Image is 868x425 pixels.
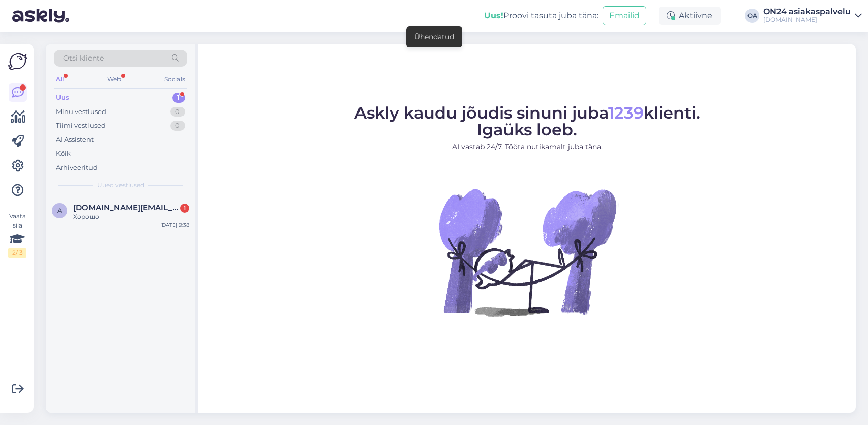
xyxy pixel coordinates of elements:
[484,11,503,20] b: Uus!
[745,9,759,23] div: OA
[56,93,69,103] div: Uus
[354,103,700,139] span: Askly kaudu jõudis sinuni juba klienti. Igaüks loeb.
[659,7,721,25] div: Aktiivne
[63,53,104,64] span: Otsi kliente
[160,221,189,229] div: [DATE] 9:38
[180,204,189,213] div: 1
[170,121,185,131] div: 0
[436,160,619,344] img: No Chat active
[8,52,27,71] img: Askly Logo
[414,32,454,42] div: Ühendatud
[172,93,185,103] div: 1
[603,6,646,25] button: Emailid
[763,16,851,24] div: [DOMAIN_NAME]
[170,107,185,117] div: 0
[56,149,71,159] div: Kõik
[8,212,26,258] div: Vaata siia
[56,163,98,173] div: Arhiveeritud
[8,248,26,258] div: 2 / 3
[73,203,179,212] span: aks.xxx@hotmail.com
[484,10,598,22] div: Proovi tasuta juba täna:
[354,141,700,152] p: AI vastab 24/7. Tööta nutikamalt juba täna.
[54,73,66,86] div: All
[56,135,94,145] div: AI Assistent
[763,8,862,24] a: ON24 asiakaspalvelu[DOMAIN_NAME]
[56,107,106,117] div: Minu vestlused
[56,121,106,131] div: Tiimi vestlused
[162,73,187,86] div: Socials
[57,207,62,214] span: a
[763,8,851,16] div: ON24 asiakaspalvelu
[105,73,123,86] div: Web
[97,181,144,190] span: Uued vestlused
[73,212,189,221] div: Хорошо
[608,103,644,123] span: 1239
